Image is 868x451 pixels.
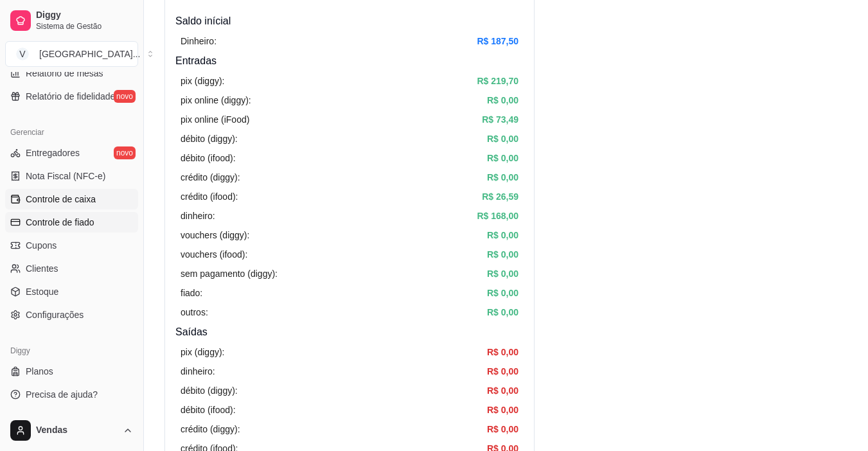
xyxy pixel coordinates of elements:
[26,90,115,103] span: Relatório de fidelidade
[26,170,105,182] span: Nota Fiscal (NFC-e)
[175,13,524,29] h4: Saldo inícial
[482,112,518,127] article: R$ 73,49
[181,209,215,223] article: dinheiro:
[487,151,518,165] article: R$ 0,00
[181,228,249,242] article: vouchers (diggy):
[5,122,138,143] div: Gerenciar
[5,258,138,279] a: Clientes
[26,146,80,159] span: Entregadores
[36,10,133,21] span: Diggy
[487,305,518,319] article: R$ 0,00
[181,93,251,107] article: pix online (diggy):
[181,151,236,165] article: débito (ifood):
[36,21,133,31] span: Sistema de Gestão
[26,239,57,252] span: Cupons
[477,209,518,223] article: R$ 168,00
[181,345,224,359] article: pix (diggy):
[482,190,518,204] article: R$ 26,59
[26,388,98,401] span: Precisa de ajuda?
[487,286,518,300] article: R$ 0,00
[39,48,140,60] div: [GEOGRAPHIC_DATA] ...
[26,216,94,229] span: Controle de fiado
[181,267,278,281] article: sem pagamento (diggy):
[487,228,518,242] article: R$ 0,00
[5,63,138,84] a: Relatório de mesas
[487,384,518,398] article: R$ 0,00
[181,364,215,378] article: dinheiro:
[5,384,138,405] a: Precisa de ajuda?
[16,48,29,60] span: V
[181,384,238,398] article: débito (diggy):
[181,422,240,436] article: crédito (diggy):
[181,305,208,319] article: outros:
[5,143,138,163] a: Entregadoresnovo
[5,235,138,256] a: Cupons
[181,170,240,184] article: crédito (diggy):
[181,403,236,417] article: débito (ifood):
[5,5,138,36] a: DiggySistema de Gestão
[487,422,518,436] article: R$ 0,00
[26,67,103,80] span: Relatório de mesas
[5,305,138,325] a: Configurações
[5,166,138,186] a: Nota Fiscal (NFC-e)
[487,364,518,378] article: R$ 0,00
[26,285,58,298] span: Estoque
[5,340,138,361] div: Diggy
[5,86,138,107] a: Relatório de fidelidadenovo
[36,425,118,436] span: Vendas
[5,212,138,233] a: Controle de fiado
[487,132,518,146] article: R$ 0,00
[175,53,524,69] h4: Entradas
[5,415,138,446] button: Vendas
[477,34,518,48] article: R$ 187,50
[5,189,138,209] a: Controle de caixa
[487,345,518,359] article: R$ 0,00
[181,112,249,127] article: pix online (iFood)
[181,34,217,48] article: Dinheiro:
[26,365,53,378] span: Planos
[5,361,138,382] a: Planos
[181,190,238,204] article: crédito (ifood):
[181,286,202,300] article: fiado:
[487,93,518,107] article: R$ 0,00
[487,247,518,261] article: R$ 0,00
[26,193,96,206] span: Controle de caixa
[181,74,224,88] article: pix (diggy):
[26,262,58,275] span: Clientes
[487,403,518,417] article: R$ 0,00
[487,267,518,281] article: R$ 0,00
[477,74,518,88] article: R$ 219,70
[181,247,247,261] article: vouchers (ifood):
[26,308,84,321] span: Configurações
[181,132,238,146] article: débito (diggy):
[5,281,138,302] a: Estoque
[175,324,524,340] h4: Saídas
[487,170,518,184] article: R$ 0,00
[5,41,138,67] button: Select a team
